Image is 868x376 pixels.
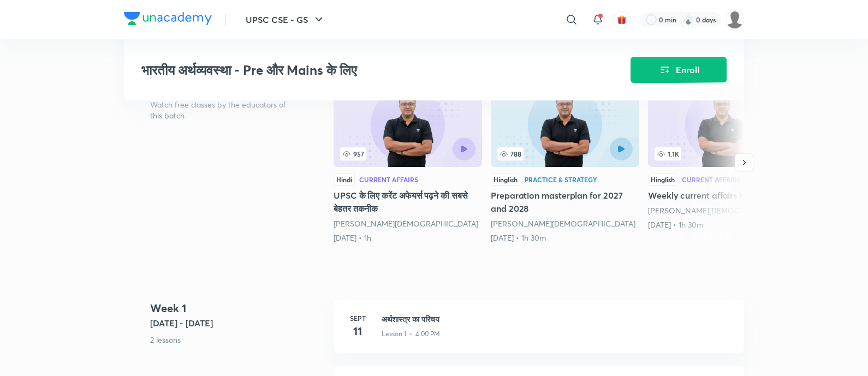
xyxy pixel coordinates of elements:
[334,82,482,243] a: 957HindiCurrent AffairsUPSC के लिए करेंट अफेयर्स पढ़ने की सबसे बेहतर तकनीक[PERSON_NAME][DEMOGRAPH...
[334,218,478,229] a: [PERSON_NAME][DEMOGRAPHIC_DATA]
[491,82,639,243] a: Preparation masterplan for 2027 and 2028
[683,14,694,25] img: streak
[648,82,796,230] a: Weekly current affairs MCQ
[491,232,639,243] div: 21st Jun • 1h 30m
[648,189,796,202] h5: Weekly current affairs MCQ
[141,62,569,78] h3: भारतीय अर्थव्यवस्था - Pre और Mains के लिए
[347,313,368,323] h6: Sept
[382,313,731,325] h3: अर्थशास्त्र का परिचय
[491,82,639,243] a: 788HinglishPractice & StrategyPreparation masterplan for 2027 and 2028[PERSON_NAME][DEMOGRAPHIC_D...
[648,205,793,216] a: [PERSON_NAME][DEMOGRAPHIC_DATA]
[124,12,212,25] img: Company Logo
[334,82,482,243] a: UPSC के लिए करेंट अफेयर्स पढ़ने की सबसे बेहतर तकनीक
[334,189,482,215] h5: UPSC के लिए करेंट अफेयर्स पढ़ने की सबसे बेहतर तकनीक
[648,174,677,186] div: Hinglish
[239,9,332,31] button: UPSC CSE - GS
[150,334,325,345] p: 2 lessons
[631,57,727,83] button: Enroll
[648,82,796,230] a: 1.1KHinglishCurrent AffairsWeekly current affairs MCQ[PERSON_NAME][DEMOGRAPHIC_DATA][DATE] • 1h 30m
[347,323,368,339] h4: 11
[613,11,631,28] button: avatar
[150,99,299,121] p: Watch free classes by the educators of this batch
[124,12,212,28] a: Company Logo
[491,174,520,186] div: Hinglish
[340,147,366,160] span: 957
[382,329,440,339] p: Lesson 1 • 4:00 PM
[525,176,597,183] div: Practice & Strategy
[648,219,796,230] div: 26th Jun • 1h 30m
[334,300,744,366] a: Sept11अर्थशास्त्र का परिचयLesson 1 • 4:00 PM
[491,189,639,215] h5: Preparation masterplan for 2027 and 2028
[334,232,482,243] div: 4th Apr • 1h
[497,147,524,160] span: 788
[491,218,639,229] div: Atul Jain
[655,147,681,160] span: 1.1K
[334,174,355,186] div: Hindi
[334,218,482,229] div: Atul Jain
[648,205,796,216] div: Atul Jain
[150,300,325,317] h4: Week 1
[491,218,635,229] a: [PERSON_NAME][DEMOGRAPHIC_DATA]
[359,176,418,183] div: Current Affairs
[150,317,325,330] h5: [DATE] - [DATE]
[617,15,627,25] img: avatar
[726,10,744,29] img: Piali K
